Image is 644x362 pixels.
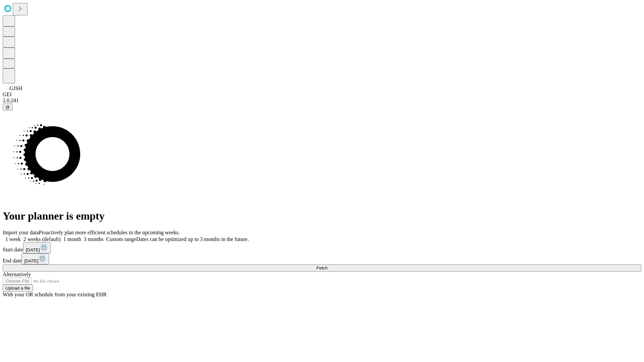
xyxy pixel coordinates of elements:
span: Fetch [316,265,327,270]
span: Dates can be optimized up to 3 months in the future. [136,236,249,242]
span: Import your data [3,230,39,235]
button: Upload a file [3,285,33,292]
span: With your OR schedule from your existing EHR [3,292,107,297]
span: 3 months [84,236,104,242]
h1: Your planner is empty [3,210,641,222]
span: 1 month [63,236,81,242]
span: 2 weeks (default) [23,236,61,242]
button: [DATE] [21,253,49,264]
span: GJSH [9,85,22,91]
div: Start date [3,242,641,253]
span: 1 week [5,236,21,242]
span: [DATE] [26,247,40,252]
button: [DATE] [23,242,51,253]
button: Fetch [3,264,641,271]
span: [DATE] [24,258,38,263]
span: Proactively plan more efficient schedules in the upcoming weeks. [39,230,180,235]
div: GEI [3,92,641,98]
div: 2.0.241 [3,98,641,104]
span: Custom range [106,236,136,242]
div: End date [3,253,641,264]
button: @ [3,104,13,111]
span: Alternatively [3,271,31,277]
span: @ [5,105,10,110]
